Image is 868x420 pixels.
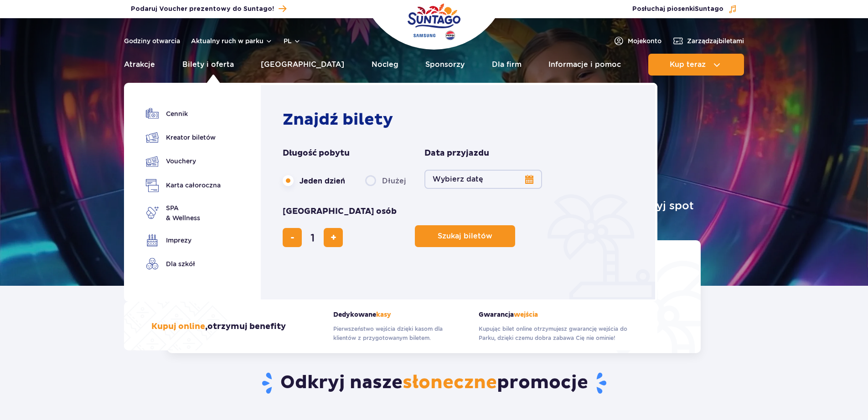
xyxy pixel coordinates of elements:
[687,36,744,46] span: Zarządzaj biletami
[424,170,542,189] button: Wybierz datę
[302,227,324,248] input: liczba biletów
[613,35,661,46] a: Mojekonto
[324,228,343,247] button: dodaj bilet
[146,131,221,144] a: Kreator biletów
[438,232,492,240] span: Szukaj biletów
[151,321,286,332] h3: , otrzymuj benefity
[283,228,302,247] button: usuń bilet
[425,54,465,76] a: Sponsorzy
[146,203,221,223] a: SPA& Wellness
[146,179,221,192] a: Karta całoroczna
[632,5,723,14] span: Posłuchaj piosenki
[131,5,274,14] span: Podaruj Voucher prezentowy do Suntago!
[191,37,273,45] button: Aktualny ruch w parku
[333,311,465,319] strong: Dedykowane
[479,324,630,343] p: Kupując bilet online otrzymujesz gwarancję wejścia do Parku, dzięki czemu dobra zabawa Cię nie om...
[283,206,397,217] span: [GEOGRAPHIC_DATA] osób
[548,54,621,76] a: Informacje i pomoc
[167,371,701,395] h2: Odkryj nasze promocje
[261,54,344,76] a: [GEOGRAPHIC_DATA]
[124,36,180,46] a: Godziny otwarcia
[124,54,155,76] a: Atrakcje
[166,203,200,223] span: SPA & Wellness
[376,311,391,319] span: kasy
[146,107,221,120] a: Cennik
[333,324,465,343] p: Pierwszeństwo wejścia dzięki kasom dla klientów z przygotowanym biletem.
[283,171,345,190] label: Jeden dzień
[283,148,350,159] span: Długość pobytu
[424,148,489,159] span: Data przyjazdu
[415,225,515,247] button: Szukaj biletów
[146,155,221,168] a: Vouchery
[283,148,638,247] form: Planowanie wizyty w Park of Poland
[284,36,301,46] button: pl
[131,3,286,15] a: Podaruj Voucher prezentowy do Suntago!
[403,371,497,394] span: słoneczne
[648,54,744,76] button: Kup teraz
[365,171,406,190] label: Dłużej
[514,311,538,319] span: wejścia
[695,6,723,12] span: Suntago
[672,35,744,46] a: Zarządzajbiletami
[182,54,234,76] a: Bilety i oferta
[146,234,221,247] a: Imprezy
[670,61,706,69] span: Kup teraz
[283,110,393,130] strong: Znajdź bilety
[151,321,205,332] span: Kupuj online
[628,36,661,46] span: Moje konto
[632,5,737,14] button: Posłuchaj piosenkiSuntago
[146,258,221,270] a: Dla szkół
[479,311,630,319] strong: Gwarancja
[492,54,522,76] a: Dla firm
[372,54,398,76] a: Nocleg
